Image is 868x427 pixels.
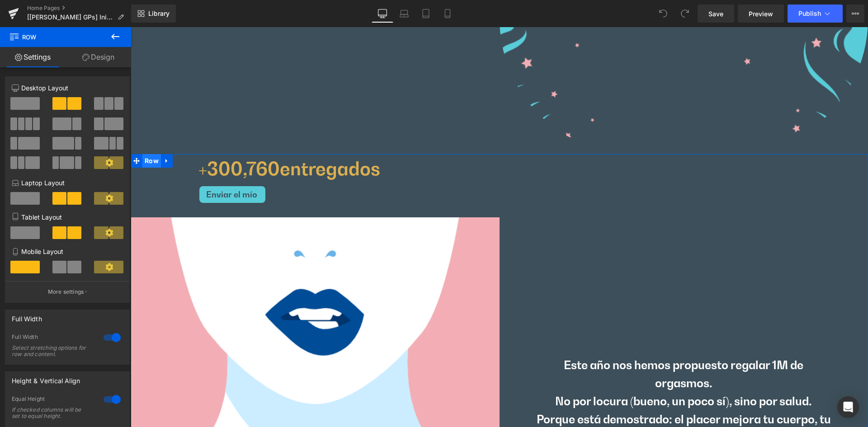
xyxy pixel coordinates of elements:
[12,395,94,405] div: Equal Height
[837,396,859,418] div: Open Intercom Messenger
[708,9,723,19] span: Save
[12,212,123,222] p: Tablet Layout
[75,163,127,172] span: Enviar el mío
[437,5,458,23] a: Mobile
[48,288,84,296] p: More settings
[12,83,123,93] p: Desktop Layout
[12,127,30,141] span: Row
[5,281,129,302] button: More settings
[12,333,94,343] div: Full Width
[654,5,672,23] button: Undo
[131,5,176,23] a: New Library
[66,47,131,67] a: Design
[676,5,694,23] button: Redo
[12,310,42,323] div: Full Width
[9,27,99,47] span: Row
[738,5,784,23] a: Preview
[12,178,123,188] p: Laptop Layout
[405,329,702,365] p: Este año nos hemos propuesto regalar 1M de orgasmos.
[30,127,42,141] a: Expand / Collapse
[372,5,393,23] a: Desktop
[788,5,843,23] button: Publish
[148,9,170,18] span: Library
[27,14,114,21] span: [[PERSON_NAME] GPs] Inicio
[749,9,773,19] span: Preview
[415,5,437,23] a: Tablet
[149,131,250,152] span: entregados
[12,407,93,419] div: If checked columns will be set to equal height.
[68,158,136,177] a: Enviar el mío
[393,5,415,23] a: Laptop
[846,5,864,23] button: More
[12,372,80,385] div: Height & Vertical Align
[131,27,868,427] iframe: To enrich screen reader interactions, please activate Accessibility in Grammarly extension settings
[27,5,131,12] a: Home Pages
[798,10,821,17] span: Publish
[405,365,702,419] p: No por locura (bueno, un poco sí), sino por salud. Porque está demostrado: el placer mejora tu cu...
[12,345,93,357] div: Select stretching options for row and content.
[12,247,123,256] p: Mobile Layout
